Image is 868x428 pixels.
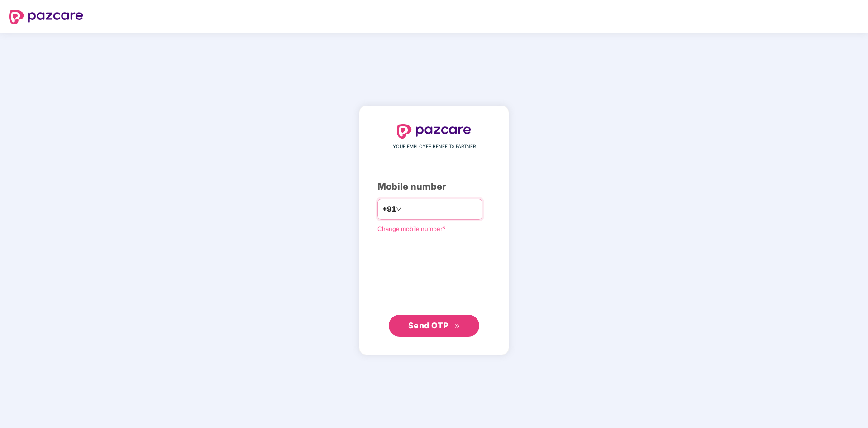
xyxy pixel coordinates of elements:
[454,323,460,329] span: double-right
[408,321,448,330] span: Send OTP
[9,10,83,24] img: logo
[396,207,401,212] span: down
[377,180,491,194] div: Mobile number
[377,225,446,232] a: Change mobile number?
[382,203,396,215] span: +91
[389,315,479,337] button: Send OTPdouble-right
[397,124,471,139] img: logo
[393,143,476,150] span: YOUR EMPLOYEE BENEFITS PARTNER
